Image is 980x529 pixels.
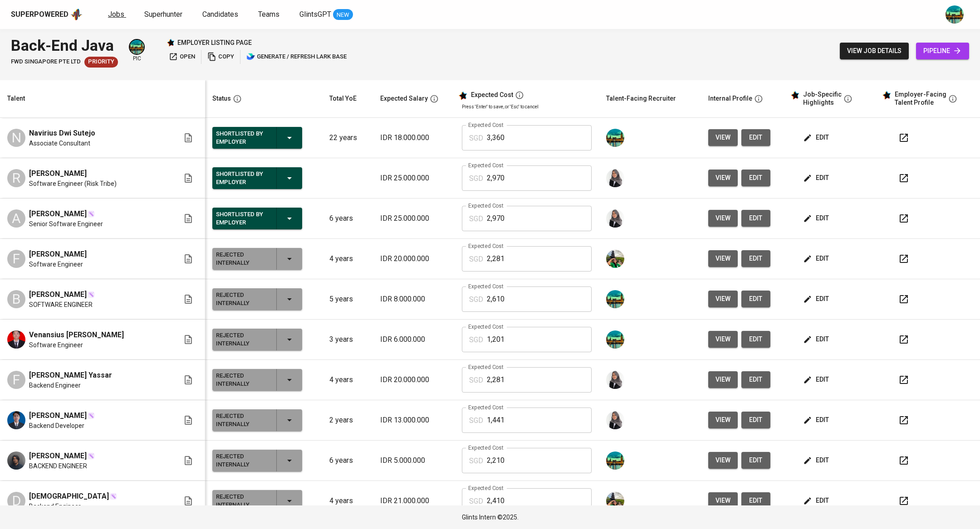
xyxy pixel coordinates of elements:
span: edit [805,213,829,224]
img: lark [246,52,255,61]
p: employer listing page [177,38,252,47]
span: generate / refresh lark base [246,52,347,62]
span: Backend Developer [29,421,84,430]
p: SGD [469,214,483,224]
img: sinta.windasari@glints.com [606,411,624,429]
span: edit [749,455,763,466]
div: Shortlisted by Employer [216,209,269,228]
button: view [708,291,738,307]
span: open [169,52,195,62]
span: view [715,455,730,466]
img: Glints Star [167,39,175,47]
img: magic_wand.svg [110,493,117,500]
div: A [7,209,25,228]
p: SGD [469,496,483,507]
img: eva@glints.com [606,250,624,268]
button: edit [741,129,770,146]
span: SOFTWARE ENGINEER [29,300,93,309]
p: SGD [469,254,483,265]
span: view [715,374,730,385]
span: Backend Engineer [29,381,81,390]
button: view [708,129,738,146]
span: Software Engineer [29,340,83,349]
div: Superpowered [11,10,69,20]
a: edit [741,170,770,186]
span: view [715,253,730,264]
button: view [708,210,738,227]
p: 4 years [329,253,366,264]
div: Rejected Internally [216,289,269,309]
button: Rejected Internally [212,248,302,270]
button: Rejected Internally [212,288,302,310]
span: Senior Software Engineer [29,219,103,228]
a: Candidates [202,9,240,20]
button: edit [741,412,770,428]
button: edit [801,452,833,469]
p: SGD [469,133,483,144]
span: view [715,132,730,143]
div: Job-Specific Highlights [803,91,842,107]
div: Rejected Internally [216,330,269,349]
p: 6 years [329,213,366,224]
button: edit [801,250,833,267]
a: GlintsGPT NEW [299,9,353,20]
span: [PERSON_NAME] [29,168,87,179]
span: view [715,495,730,506]
img: a5d44b89-0c59-4c54-99d0-a63b29d42bd3.jpg [946,5,964,24]
img: glints_star.svg [790,91,799,100]
button: open [167,50,197,64]
img: Venansius Mario Tando [7,330,25,349]
span: [PERSON_NAME] [29,209,87,219]
span: edit [749,293,763,305]
p: 2 years [329,415,366,426]
div: D [7,492,25,510]
img: a5d44b89-0c59-4c54-99d0-a63b29d42bd3.jpg [606,129,624,147]
a: edit [741,492,770,509]
span: edit [749,374,763,385]
span: pipeline [923,45,962,57]
button: edit [801,371,833,388]
span: edit [805,132,829,143]
button: view [708,250,738,267]
div: Rejected Internally [216,410,269,430]
p: SGD [469,294,483,305]
button: view [708,412,738,428]
p: 6 years [329,455,366,466]
button: edit [801,210,833,227]
span: Teams [258,10,279,19]
div: New Job received from Demand Team [84,57,118,68]
button: copy [205,50,236,64]
div: Expected Salary [380,93,428,104]
div: pic [129,39,145,63]
a: edit [741,371,770,388]
span: FWD Singapore Pte Ltd [11,58,81,66]
button: edit [741,452,770,469]
span: edit [805,334,829,345]
span: view job details [847,45,902,57]
a: edit [741,331,770,348]
p: 4 years [329,495,366,506]
a: edit [741,250,770,267]
p: SGD [469,335,483,345]
a: Jobs [108,9,126,20]
div: Expected Cost [471,91,513,99]
p: 3 years [329,334,366,345]
img: Mikail Gibran [7,451,25,470]
img: app logo [70,8,83,21]
div: Employer-Facing Talent Profile [895,91,946,107]
img: magic_wand.svg [88,291,95,298]
img: sinta.windasari@glints.com [606,169,624,187]
div: Talent-Facing Recruiter [606,93,676,104]
p: IDR 25.000.000 [380,213,447,224]
div: Talent [7,93,25,104]
div: Shortlisted by Employer [216,168,269,188]
span: Priority [84,58,118,66]
button: Rejected Internally [212,329,302,350]
button: edit [741,210,770,227]
p: IDR 13.000.000 [380,415,447,426]
button: view [708,452,738,469]
p: SGD [469,173,483,184]
p: 4 years [329,374,366,385]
